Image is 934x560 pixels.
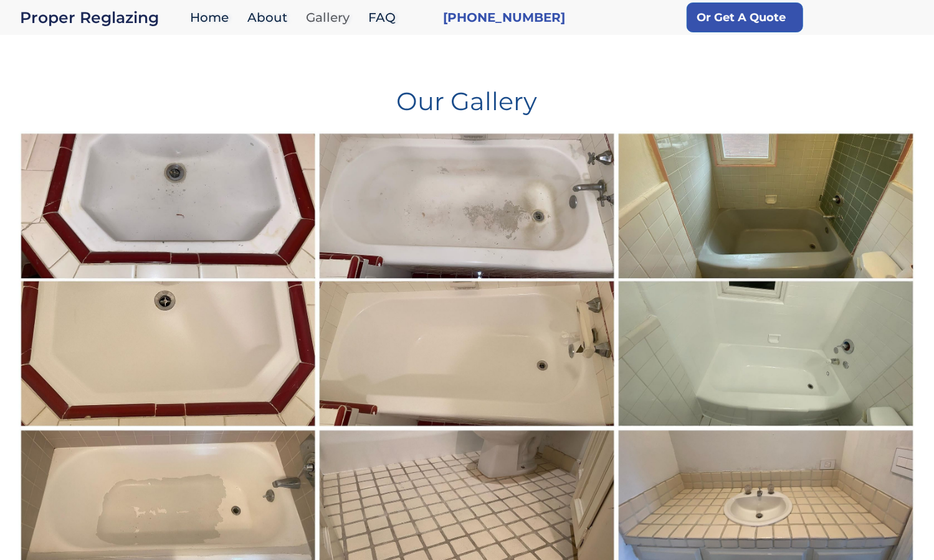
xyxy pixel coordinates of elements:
[19,79,915,114] h1: Our Gallery
[317,131,617,429] img: #gallery...
[318,131,617,429] a: #gallery...
[616,131,916,429] img: ...
[184,4,241,31] a: Home
[18,131,318,429] img: #gallery...
[20,9,184,26] div: Proper Reglazing
[616,131,915,429] a: ...
[20,9,184,26] a: home
[687,2,803,32] a: Or Get A Quote
[241,4,300,31] a: About
[300,4,362,31] a: Gallery
[19,131,318,429] a: #gallery...
[362,4,408,31] a: FAQ
[443,9,565,26] a: [PHONE_NUMBER]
